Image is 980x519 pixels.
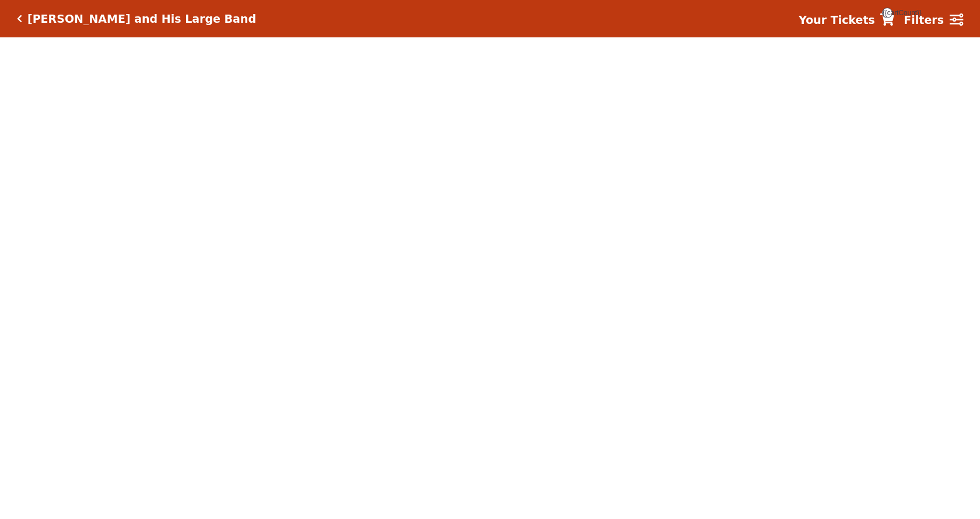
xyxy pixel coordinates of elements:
a: Your Tickets {{cartCount}} [799,12,894,29]
a: Filters [904,12,963,29]
strong: Filters [904,13,944,26]
h5: [PERSON_NAME] and His Large Band [27,12,256,26]
strong: Your Tickets [799,13,875,26]
span: {{cartCount}} [882,8,892,18]
a: Click here to go back to filters [17,15,22,23]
